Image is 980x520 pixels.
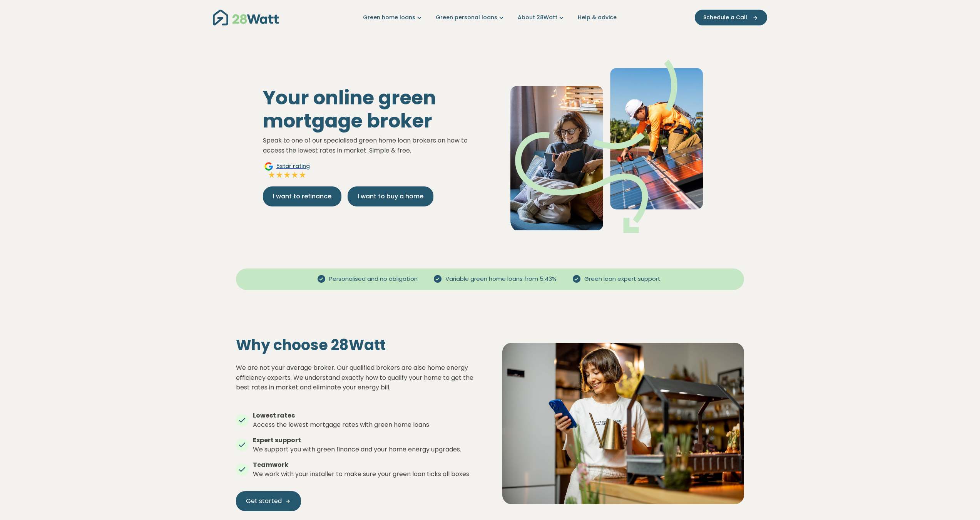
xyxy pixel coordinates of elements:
img: Full star [299,171,306,179]
strong: Expert support [253,436,301,445]
img: 28Watt [213,10,279,25]
p: Speak to one of our specialised green home loan brokers on how to access the lowest rates in mark... [263,136,484,155]
a: Green home loans [363,13,423,22]
a: About 28Watt [518,13,565,22]
strong: Teamwork [253,460,288,469]
span: Schedule a Call [703,13,747,22]
span: Personalised and no obligation [326,275,421,283]
a: Green personal loans [436,13,505,22]
span: Green loan expert support [581,275,664,283]
nav: Main navigation [213,8,767,27]
p: We are not your average broker. Our qualified brokers are also home energy efficiency experts. We... [236,363,478,393]
img: Solar panel installation on a residential roof [502,343,744,504]
span: We work with your installer to make sure your green loan ticks all boxes [253,470,469,478]
span: 5 star rating [276,162,310,170]
button: Schedule a Call [695,10,767,25]
img: Full star [283,171,291,179]
span: We support you with green finance and your home energy upgrades. [253,445,461,454]
span: I want to refinance [273,192,331,201]
img: Full star [276,171,283,179]
button: I want to buy a home [348,186,433,206]
img: Google [264,162,273,171]
img: Full star [268,171,276,179]
span: Get started [246,497,282,506]
strong: Lowest rates [253,411,295,420]
a: Google5star ratingFull starFull starFull starFull starFull star [263,162,311,180]
img: Full star [291,171,299,179]
img: Green mortgage hero [510,60,703,233]
h1: Your online green mortgage broker [263,86,484,133]
span: I want to buy a home [358,192,423,201]
a: Help & advice [578,13,617,22]
button: I want to refinance [263,186,341,206]
span: Variable green home loans from 5.43% [442,275,560,283]
a: Get started [236,491,301,511]
h2: Why choose 28Watt [236,336,478,354]
span: Access the lowest mortgage rates with green home loans [253,420,429,429]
